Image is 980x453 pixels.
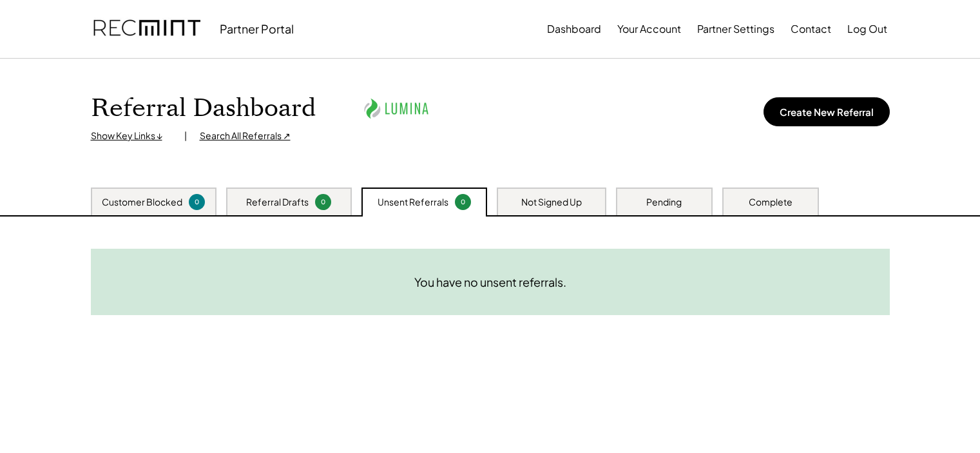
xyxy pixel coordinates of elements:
[191,197,203,207] div: 0
[93,7,200,51] img: recmint-logotype%403x.png
[91,130,171,142] div: Show Key Links ↓
[414,275,566,289] div: You have no unsent referrals.
[91,93,316,124] h1: Referral Dashboard
[749,196,793,209] div: Complete
[200,130,291,142] div: Search All Referrals ↗
[521,196,582,209] div: Not Signed Up
[847,16,887,42] button: Log Out
[361,91,432,126] img: lumina.png
[547,16,601,42] button: Dashboard
[184,130,187,142] div: |
[246,196,309,209] div: Referral Drafts
[764,97,890,126] button: Create New Referral
[646,196,682,209] div: Pending
[378,196,448,209] div: Unsent Referrals
[220,21,294,36] div: Partner Portal
[457,197,469,207] div: 0
[102,196,182,209] div: Customer Blocked
[317,197,329,207] div: 0
[791,16,831,42] button: Contact
[617,16,681,42] button: Your Account
[697,16,774,42] button: Partner Settings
